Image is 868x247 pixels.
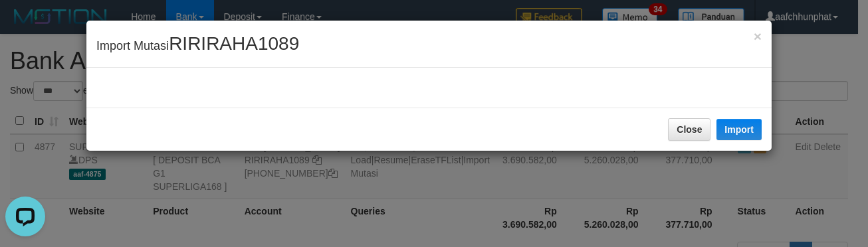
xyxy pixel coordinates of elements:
[754,29,762,44] span: ×
[716,119,762,140] button: Import
[5,5,45,45] button: Open LiveChat chat widget
[754,29,762,43] button: Close
[668,118,710,141] button: Close
[169,33,299,54] span: RIRIRAHA1089
[96,39,299,52] span: Import Mutasi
